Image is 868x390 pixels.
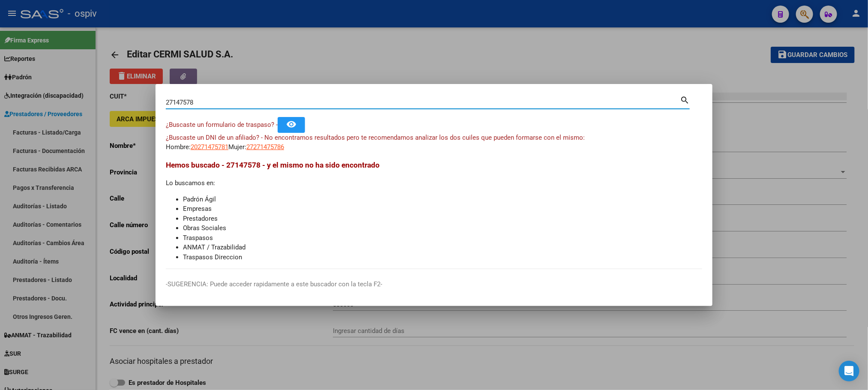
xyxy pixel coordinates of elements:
span: Hemos buscado - 27147578 - y el mismo no ha sido encontrado [166,161,380,169]
li: Empresas [183,204,702,214]
div: Open Intercom Messenger [839,361,859,381]
div: Hombre: Mujer: [166,133,702,152]
li: Traspasos [183,233,702,243]
span: ¿Buscaste un DNI de un afiliado? - No encontramos resultados pero te recomendamos analizar los do... [166,134,585,141]
li: Prestadores [183,214,702,224]
span: ¿Buscaste un formulario de traspaso? - [166,121,278,129]
li: Padrón Ágil [183,195,702,204]
span: 20271475781 [191,143,228,151]
div: Lo buscamos en: [166,159,702,262]
span: 27271475786 [246,143,284,151]
mat-icon: remove_red_eye [286,119,296,129]
li: Obras Sociales [183,223,702,233]
li: ANMAT / Trazabilidad [183,243,702,252]
mat-icon: search [680,94,690,105]
li: Traspasos Direccion [183,252,702,262]
p: -SUGERENCIA: Puede acceder rapidamente a este buscador con la tecla F2- [166,279,702,289]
